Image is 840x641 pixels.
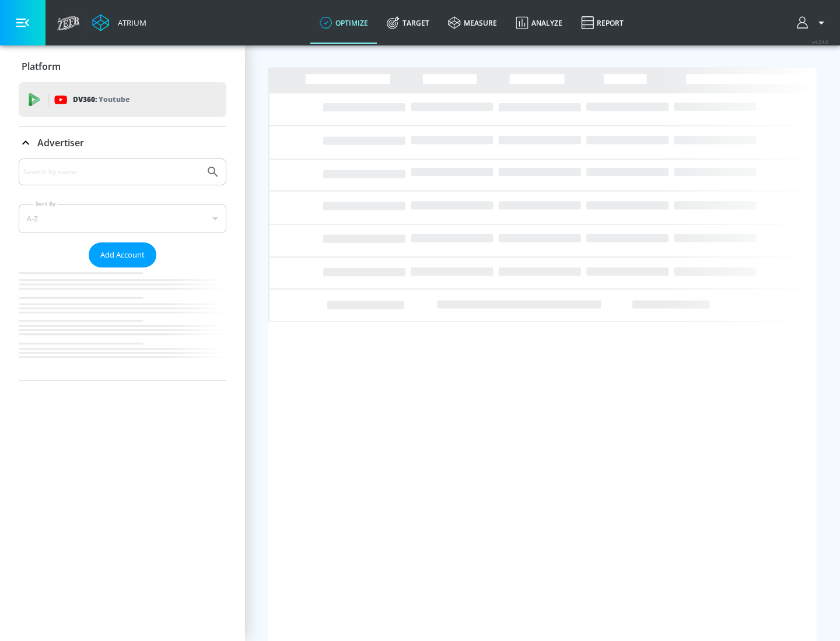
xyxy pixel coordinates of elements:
[33,200,58,207] label: Sort By
[99,93,129,105] p: Youtube
[439,2,506,44] a: measure
[19,126,226,159] div: Advertiser
[310,2,377,44] a: optimize
[100,248,145,262] span: Add Account
[19,50,226,83] div: Platform
[572,2,633,44] a: Report
[19,159,226,381] div: Advertiser
[37,136,84,149] p: Advertiser
[92,14,146,31] a: Atrium
[19,82,226,117] div: DV360: Youtube
[377,2,439,44] a: Target
[22,60,61,73] p: Platform
[73,93,129,106] p: DV360:
[113,17,146,28] div: Atrium
[89,242,156,267] button: Add Account
[19,267,226,381] nav: list of Advertiser
[19,204,226,233] div: A-Z
[506,2,572,44] a: Analyze
[23,164,200,179] input: Search by name
[812,38,828,45] span: v 4.24.0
